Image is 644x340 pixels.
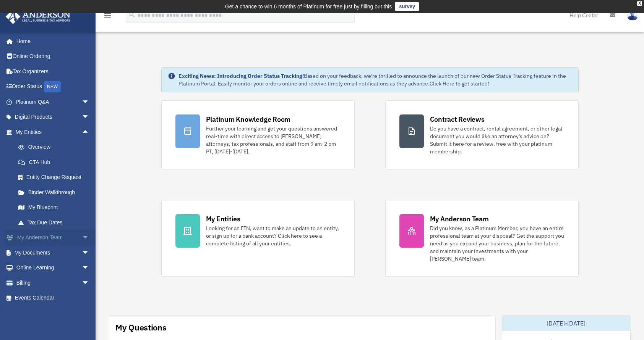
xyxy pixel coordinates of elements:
span: arrow_drop_down [82,245,97,261]
a: Billingarrow_drop_down [5,275,101,290]
a: Digital Productsarrow_drop_down [5,110,101,125]
a: Events Calendar [5,290,101,306]
div: Based on your feedback, we're thrilled to announce the launch of our new Order Status Tracking fe... [178,72,572,87]
a: Click Here to get started! [430,80,489,87]
div: Do you have a contract, rental agreement, or other legal document you would like an attorney's ad... [430,125,565,155]
div: My Entities [206,214,240,224]
a: CTA Hub [11,155,101,170]
a: My Blueprint [11,200,101,215]
span: arrow_drop_down [82,230,97,246]
a: Platinum Knowledge Room Further your learning and get your questions answered real-time with dire... [161,100,355,169]
a: Tax Organizers [5,64,101,79]
a: Online Learningarrow_drop_down [5,260,101,276]
div: Platinum Knowledge Room [206,114,291,124]
a: Overview [11,140,101,155]
a: My Anderson Teamarrow_drop_down [5,230,101,245]
a: menu [103,13,112,20]
div: close [637,1,642,6]
a: Platinum Q&Aarrow_drop_down [5,94,101,110]
a: My Entitiesarrow_drop_up [5,124,101,140]
img: Anderson Advisors Platinum Portal [3,9,73,24]
a: Tax Due Dates [11,215,101,230]
a: Order StatusNEW [5,79,101,95]
i: menu [103,11,112,20]
a: Online Ordering [5,49,101,64]
div: NEW [44,81,61,92]
span: arrow_drop_down [82,275,97,291]
div: Further your learning and get your questions answered real-time with direct access to [PERSON_NAM... [206,125,341,155]
a: Home [5,34,97,49]
i: search [128,10,136,19]
div: My Questions [115,322,167,333]
div: Contract Reviews [430,114,485,124]
div: My Anderson Team [430,214,489,224]
img: User Pic [627,10,638,21]
div: Looking for an EIN, want to make an update to an entity, or sign up for a bank account? Click her... [206,224,341,247]
div: Did you know, as a Platinum Member, you have an entire professional team at your disposal? Get th... [430,224,565,263]
a: Contract Reviews Do you have a contract, rental agreement, or other legal document you would like... [385,100,579,169]
div: Get a chance to win 6 months of Platinum for free just by filling out this [225,2,392,11]
a: My Anderson Team Did you know, as a Platinum Member, you have an entire professional team at your... [385,200,579,277]
strong: Exciting News: Introducing Order Status Tracking! [178,73,304,79]
div: [DATE]-[DATE] [502,316,630,331]
a: survey [395,2,419,11]
a: Entity Change Request [11,170,101,185]
span: arrow_drop_down [82,94,97,110]
a: My Entities Looking for an EIN, want to make an update to an entity, or sign up for a bank accoun... [161,200,355,277]
a: Binder Walkthrough [11,185,101,200]
span: arrow_drop_down [82,260,97,276]
a: My Documentsarrow_drop_down [5,245,101,260]
span: arrow_drop_down [82,110,97,125]
span: arrow_drop_up [82,124,97,140]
